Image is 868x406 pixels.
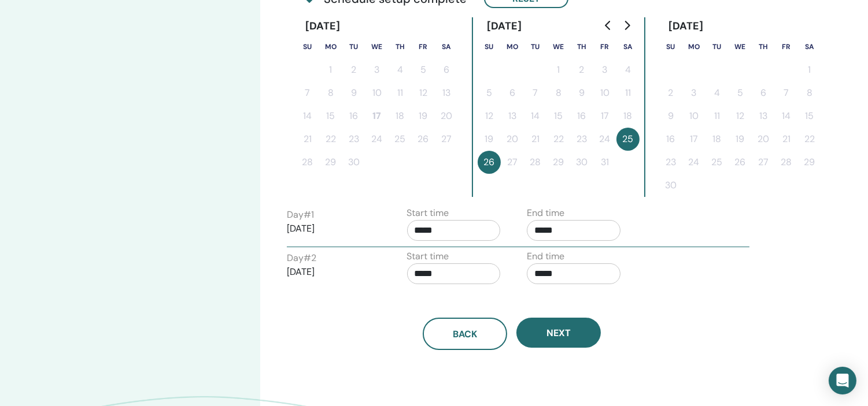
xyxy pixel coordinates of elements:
button: 14 [775,105,798,128]
button: 20 [501,128,524,151]
button: 10 [365,81,389,105]
button: 4 [616,58,640,81]
th: Wednesday [365,35,389,58]
button: 7 [524,81,547,105]
button: 21 [296,128,319,151]
div: Open Intercom Messenger [829,367,856,394]
div: [DATE] [478,17,531,35]
button: 23 [570,128,593,151]
button: 1 [547,58,570,81]
button: 21 [524,128,547,151]
button: 22 [798,128,821,151]
button: 5 [729,81,752,105]
button: 20 [435,105,458,128]
label: Day # 1 [287,208,314,222]
button: 17 [365,105,389,128]
button: 19 [412,105,435,128]
button: 4 [706,81,729,105]
button: 18 [616,105,640,128]
th: Saturday [435,35,458,58]
button: 17 [593,105,616,128]
button: 21 [775,128,798,151]
button: 13 [435,81,458,105]
button: 3 [682,81,706,105]
button: 9 [659,105,682,128]
button: 23 [342,128,365,151]
button: 8 [798,81,821,105]
button: 25 [706,151,729,174]
button: 4 [389,58,412,81]
button: 30 [342,151,365,174]
button: 27 [435,128,458,151]
label: Start time [407,249,449,263]
button: 6 [501,81,524,105]
label: Start time [407,206,449,220]
button: 1 [319,58,342,81]
label: End time [527,249,564,263]
button: 27 [501,151,524,174]
th: Saturday [798,35,821,58]
button: 3 [593,58,616,81]
button: 19 [729,128,752,151]
th: Wednesday [729,35,752,58]
button: 2 [570,58,593,81]
button: 14 [296,105,319,128]
button: 27 [752,151,775,174]
button: 18 [389,105,412,128]
button: 9 [570,81,593,105]
button: 15 [798,105,821,128]
button: 7 [296,81,319,105]
button: 29 [547,151,570,174]
button: 24 [365,128,389,151]
label: End time [527,206,564,220]
button: 5 [412,58,435,81]
button: 12 [478,105,501,128]
button: 26 [412,128,435,151]
button: 16 [342,105,365,128]
button: 28 [775,151,798,174]
th: Sunday [478,35,501,58]
button: 29 [798,151,821,174]
th: Sunday [296,35,319,58]
button: 11 [616,81,640,105]
button: 17 [682,128,706,151]
th: Tuesday [524,35,547,58]
button: 13 [501,105,524,128]
th: Monday [319,35,342,58]
button: 1 [798,58,821,81]
button: 2 [342,58,365,81]
button: 18 [706,128,729,151]
button: 5 [478,81,501,105]
button: Go to previous month [599,14,618,37]
button: 12 [729,105,752,128]
button: 26 [729,151,752,174]
button: 6 [752,81,775,105]
span: Back [453,328,477,340]
button: 26 [478,151,501,174]
button: 3 [365,58,389,81]
button: 29 [319,151,342,174]
button: 8 [547,81,570,105]
button: 14 [524,105,547,128]
button: 24 [593,128,616,151]
div: [DATE] [296,17,350,35]
label: Day # 2 [287,251,316,265]
button: 15 [319,105,342,128]
button: 30 [570,151,593,174]
th: Friday [775,35,798,58]
button: 2 [659,81,682,105]
button: 22 [319,128,342,151]
span: Next [546,327,571,339]
button: 28 [296,151,319,174]
th: Monday [501,35,524,58]
th: Friday [593,35,616,58]
th: Tuesday [706,35,729,58]
button: 12 [412,81,435,105]
button: Next [516,318,601,348]
button: 16 [570,105,593,128]
button: 11 [389,81,412,105]
button: 10 [593,81,616,105]
th: Friday [412,35,435,58]
th: Tuesday [342,35,365,58]
div: [DATE] [659,17,713,35]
